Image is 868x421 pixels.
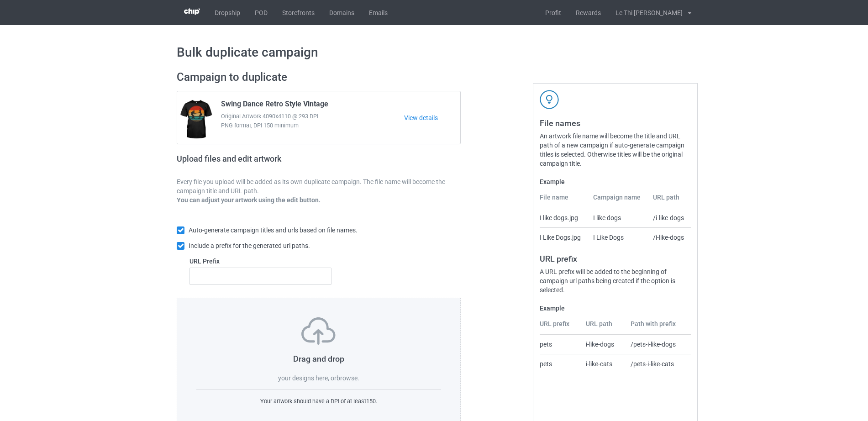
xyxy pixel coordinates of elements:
[337,374,358,382] label: browse
[540,132,691,168] div: An artwork file name will become the title and URL path of a new campaign if auto-generate campai...
[626,319,691,335] th: Path with prefix
[189,226,358,234] span: Auto-generate campaign titles and urls based on file names.
[540,193,588,208] th: File name
[540,208,588,227] td: I like dogs.jpg
[648,227,691,247] td: /i-like-dogs
[540,118,691,128] h3: File names
[581,335,626,354] td: i-like-dogs
[177,177,461,195] p: Every file you upload will be added as its own duplicate campaign. The file name will become the ...
[540,253,691,264] h3: URL prefix
[196,353,441,364] h3: Drag and drop
[189,257,331,266] label: URL Prefix
[581,354,626,374] td: i-like-cats
[260,398,377,405] span: Your artwork should have a DPI of at least 150 .
[177,196,321,204] b: You can adjust your artwork using the edit button.
[540,227,588,247] td: I Like Dogs.jpg
[608,1,683,24] div: Le Thi [PERSON_NAME]
[221,100,328,112] span: Swing Dance Retro Style Vintage
[301,317,336,345] img: svg+xml;base64,PD94bWwgdmVyc2lvbj0iMS4wIiBlbmNvZGluZz0iVVRGLTgiPz4KPHN2ZyB3aWR0aD0iNzVweCIgaGVpZ2...
[540,267,691,295] div: A URL prefix will be added to the beginning of campaign url paths being created if the option is ...
[626,354,691,374] td: /pets-i-like-cats
[626,335,691,354] td: /pets-i-like-dogs
[588,193,648,208] th: Campaign name
[588,227,648,247] td: I Like Dogs
[588,208,648,227] td: I like dogs
[189,242,310,249] span: Include a prefix for the generated url paths.
[581,319,626,335] th: URL path
[221,121,404,130] span: PNG format, DPI 150 minimum
[221,112,404,121] span: Original Artwork 4090x4110 @ 293 DPI
[540,304,691,313] label: Example
[540,177,691,186] label: Example
[177,44,691,61] h1: Bulk duplicate campaign
[540,335,581,354] td: pets
[184,8,200,15] img: 3d383065fc803cdd16c62507c020ddf8.png
[177,70,461,84] h2: Campaign to duplicate
[278,374,337,382] span: your designs here, or
[648,193,691,208] th: URL path
[540,354,581,374] td: pets
[540,90,559,109] img: svg+xml;base64,PD94bWwgdmVyc2lvbj0iMS4wIiBlbmNvZGluZz0iVVRGLTgiPz4KPHN2ZyB3aWR0aD0iNDJweCIgaGVpZ2...
[404,113,460,122] a: View details
[358,374,359,382] span: .
[540,319,581,335] th: URL prefix
[648,208,691,227] td: /i-like-dogs
[177,154,347,171] h2: Upload files and edit artwork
